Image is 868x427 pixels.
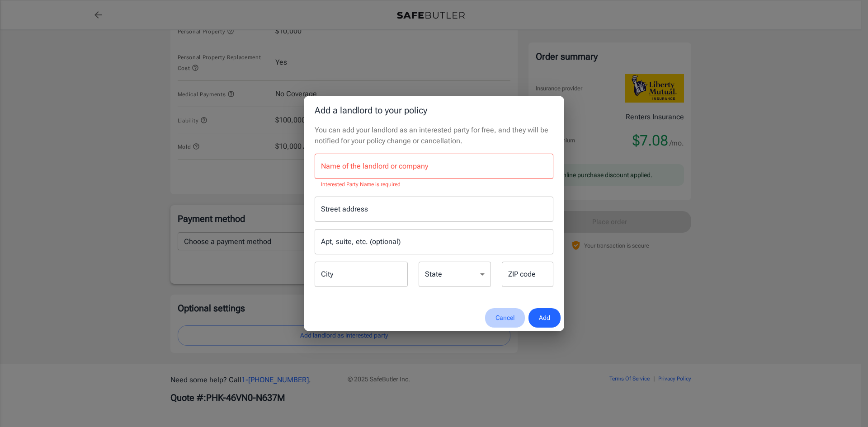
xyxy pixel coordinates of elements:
p: Interested Party Name is required [321,180,547,189]
p: You can add your landlord as an interested party for free, and they will be notified for your pol... [315,125,553,146]
span: Add [539,312,550,324]
button: Cancel [485,308,525,328]
button: Add [528,308,561,328]
h2: Add a landlord to your policy [304,96,564,125]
